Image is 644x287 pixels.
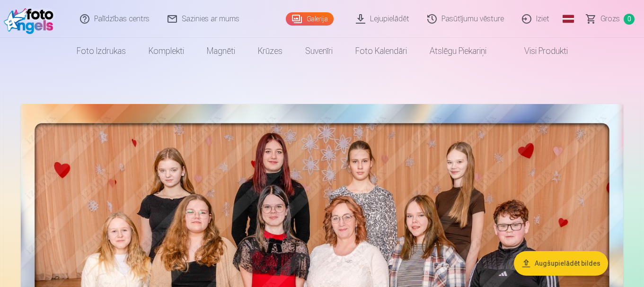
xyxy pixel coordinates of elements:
[247,38,294,64] a: Krūzes
[4,4,58,34] img: /fa1
[137,38,195,64] a: Komplekti
[624,14,635,25] span: 0
[286,12,334,26] a: Galerija
[344,38,418,64] a: Foto kalendāri
[294,38,344,64] a: Suvenīri
[65,38,137,64] a: Foto izdrukas
[600,13,620,25] span: Grozs
[514,251,608,276] button: Augšupielādēt bildes
[418,38,498,64] a: Atslēgu piekariņi
[195,38,247,64] a: Magnēti
[498,38,579,64] a: Visi produkti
